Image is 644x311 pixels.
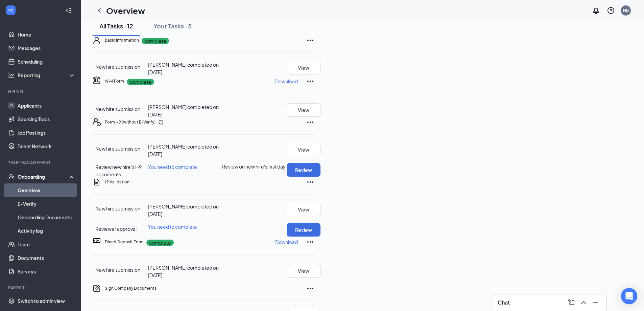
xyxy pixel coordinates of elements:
[95,226,137,232] span: Reviewer approval
[93,284,101,292] svg: CompanyDocumentIcon
[287,163,320,177] button: Review
[18,55,75,68] a: Scheduling
[592,298,600,307] svg: Minimize
[306,77,314,85] svg: Ellipses
[18,238,75,251] a: Team
[275,239,298,245] p: Download
[287,203,320,216] button: View
[18,183,75,197] a: Overview
[579,298,588,307] svg: ChevronUp
[498,299,510,306] h3: Chat
[95,106,140,112] span: New hire submission
[287,143,320,156] button: View
[18,139,75,153] a: Talent Network
[287,61,320,74] button: View
[287,264,320,277] button: View
[95,64,140,70] span: New hire submission
[18,210,75,224] a: Onboarding Documents
[127,79,154,85] p: complete
[18,72,76,79] div: Reporting
[566,297,577,308] button: ComposeMessage
[93,36,101,44] svg: User
[93,237,101,245] svg: DirectDepositIcon
[578,297,589,308] button: ChevronUp
[8,285,74,291] div: Payroll
[148,224,197,230] span: You need to complete
[8,160,74,165] div: Team Management
[306,36,314,44] svg: Ellipses
[287,223,320,237] button: Review
[18,41,75,55] a: Messages
[95,6,103,15] svg: ChevronLeft
[105,78,124,84] h5: W-4 Form
[148,143,219,157] span: [PERSON_NAME] completed on [DATE]
[8,72,15,79] svg: Analysis
[153,22,192,30] div: Your Tasks · 5
[275,237,298,247] button: Download
[142,38,169,44] p: complete
[18,197,75,210] a: E-Verify
[18,126,75,139] a: Job Postings
[18,297,65,304] div: Switch to admin view
[18,28,75,41] a: Home
[148,104,219,117] span: [PERSON_NAME] completed on [DATE]
[93,76,101,84] svg: TaxGovernmentIcon
[158,119,164,125] svg: Info
[590,297,601,308] button: Minimize
[148,164,197,170] span: You need to complete
[105,179,129,185] h5: I 9 Validation
[105,285,157,291] h5: Sign Company Documents
[93,178,101,186] svg: CustomFormIcon
[18,224,75,238] a: Activity log
[95,267,140,273] span: New hire submission
[623,7,629,13] div: NB
[18,251,75,265] a: Documents
[8,297,15,304] svg: Settings
[95,146,140,152] span: New hire submission
[148,265,219,278] span: [PERSON_NAME] completed on [DATE]
[65,7,72,14] svg: Collapse
[306,238,314,246] svg: Ellipses
[18,173,70,180] div: Onboarding
[148,62,219,75] span: [PERSON_NAME] completed on [DATE]
[106,5,145,16] h1: Overview
[99,22,133,30] div: All Tasks · 12
[105,119,156,125] h5: Form I-9 (without E-Verify)
[146,240,174,246] p: complete
[287,103,320,117] button: View
[105,239,144,245] h5: Direct Deposit Form
[8,173,15,180] svg: UserCheck
[592,6,600,15] svg: Notifications
[306,178,314,186] svg: Ellipses
[306,284,314,292] svg: Ellipses
[7,7,14,14] svg: WorkstreamLogo
[8,89,74,94] div: Hiring
[607,6,615,15] svg: QuestionInfo
[18,99,75,112] a: Applicants
[275,76,298,87] button: Download
[18,265,75,278] a: Surveys
[621,288,637,304] div: Open Intercom Messenger
[18,112,75,126] a: Sourcing Tools
[95,164,142,177] span: Review new hire’s I-9 documents
[222,163,286,170] span: Review on new hire's first day
[95,205,140,212] span: New hire submission
[148,203,219,217] span: [PERSON_NAME] completed on [DATE]
[567,298,575,307] svg: ComposeMessage
[306,118,314,126] svg: Ellipses
[105,37,139,43] h5: Basic Information
[275,78,298,85] p: Download
[93,118,101,126] svg: FormI9EVerifyIcon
